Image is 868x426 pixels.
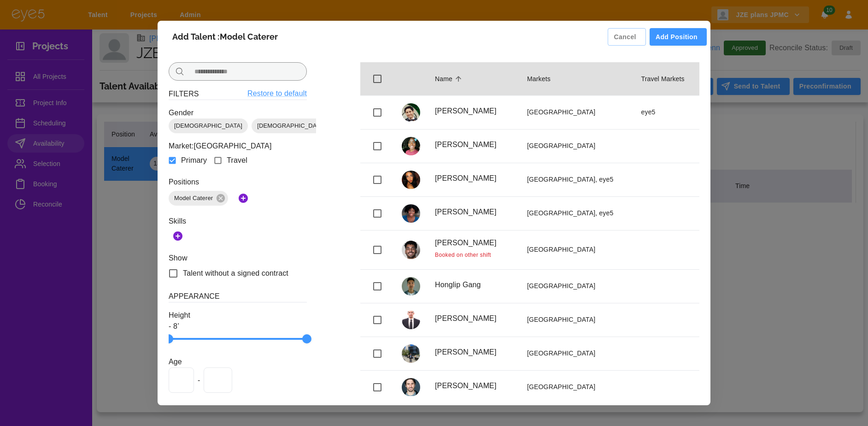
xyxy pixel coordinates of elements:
[520,269,634,303] td: [GEOGRAPHIC_DATA]
[435,380,512,391] p: [PERSON_NAME]
[650,28,707,46] button: Add Position
[520,303,634,337] td: [GEOGRAPHIC_DATA]
[435,73,464,84] span: Name
[402,171,420,189] img: Sophie Sardari
[402,241,420,259] img: Malik
[247,88,307,100] a: Restore to default
[169,141,307,152] p: Market: [GEOGRAPHIC_DATA]
[402,311,420,329] img: Carlos Peralta
[435,251,512,260] span: Booked on other shift
[435,139,512,150] p: [PERSON_NAME]
[520,62,634,96] th: Markets
[181,155,207,166] span: Primary
[161,24,289,49] h2: Add Talent : Model Caterer
[634,95,699,129] td: eye5
[520,370,634,404] td: [GEOGRAPHIC_DATA]
[520,337,634,370] td: [GEOGRAPHIC_DATA]
[227,155,247,166] span: Travel
[234,188,252,208] button: Add Positions
[520,95,634,129] td: [GEOGRAPHIC_DATA]
[169,107,307,118] p: Gender
[198,375,200,386] span: -
[402,277,420,296] img: Honglip Gang
[435,347,512,358] p: [PERSON_NAME]
[169,118,248,133] div: [DEMOGRAPHIC_DATA]
[169,290,307,302] h6: Appearance
[169,191,228,206] div: Model Caterer
[435,106,512,117] p: [PERSON_NAME]
[435,207,512,218] p: [PERSON_NAME]
[402,204,420,223] img: Jazzmin Smith
[402,344,420,363] img: Bruno Rodrigues
[435,279,512,290] p: Honglip Gang
[402,137,420,155] img: Sharon Tonge
[169,310,307,321] p: Height
[169,88,199,100] h6: Filters
[252,121,331,130] span: [DEMOGRAPHIC_DATA]
[435,173,512,184] p: [PERSON_NAME]
[634,62,699,96] th: Travel Markets
[520,196,634,230] td: [GEOGRAPHIC_DATA], eye5
[608,28,646,46] button: Cancel
[252,118,331,133] div: [DEMOGRAPHIC_DATA]
[169,253,307,264] p: Show
[183,268,288,279] span: Talent without a signed contract
[169,227,187,245] button: Add Skills
[435,313,512,324] p: [PERSON_NAME]
[169,321,307,332] p: - 8’
[169,177,307,188] p: Positions
[169,121,248,130] span: [DEMOGRAPHIC_DATA]
[169,194,218,203] span: Model Caterer
[402,378,420,396] img: Laurence Gonzalez
[169,216,307,227] p: Skills
[169,356,307,367] p: Age
[435,237,512,248] p: [PERSON_NAME]
[402,103,420,122] img: Xavier Pena
[520,230,634,269] td: [GEOGRAPHIC_DATA]
[520,163,634,196] td: [GEOGRAPHIC_DATA], eye5
[520,129,634,163] td: [GEOGRAPHIC_DATA]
